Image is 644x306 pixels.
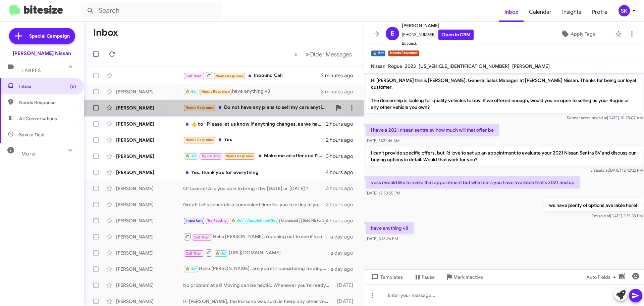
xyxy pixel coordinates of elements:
[116,137,183,143] div: [PERSON_NAME]
[9,28,75,44] a: Special Campaign
[183,265,330,273] div: Hello [PERSON_NAME], are you still considering trading in your Jeep Grand Cherokee L ?
[366,138,399,143] span: [DATE] 11:31:46 AM
[183,217,326,224] div: Hi, I traded it in due to oil issues
[201,154,221,158] span: Try Pausing
[116,250,183,256] div: [PERSON_NAME]
[116,282,183,289] div: [PERSON_NAME]
[183,249,330,257] div: [URL][DOMAIN_NAME]
[185,74,203,78] span: Call Them
[402,30,474,40] span: [PHONE_NUMBER]
[215,251,227,256] span: 🔥 Hot
[247,218,277,223] span: Appointment Set
[326,169,359,176] div: 4 hours ago
[326,185,359,192] div: 3 hours ago
[422,271,435,283] span: Pause
[116,153,183,160] div: [PERSON_NAME]
[183,185,326,192] div: Of course! Are you able to bring it by [DATE] or [DATE] ?
[321,88,359,95] div: 3 minutes ago
[402,21,474,30] span: [PERSON_NAME]
[185,138,214,142] span: Needs Response
[330,233,359,240] div: a day ago
[116,104,183,111] div: [PERSON_NAME]
[290,47,356,61] nav: Page navigation example
[619,5,630,16] div: SK
[388,63,402,69] span: Rogue
[524,2,557,22] a: Calendar
[215,74,244,78] span: Needs Response
[21,68,41,74] span: Labels
[366,190,400,195] span: [DATE] 12:53:55 PM
[388,50,419,56] small: Needs Response
[309,51,352,58] span: Older Messages
[70,83,76,90] span: (6)
[366,74,643,113] p: Hi [PERSON_NAME] this is [PERSON_NAME], General Sales Manager at [PERSON_NAME] Nissan. Thanks for...
[440,271,488,283] button: Mark Inactive
[512,63,550,69] span: [PERSON_NAME]
[116,201,183,208] div: [PERSON_NAME]
[326,121,359,127] div: 2 hours ago
[21,151,35,157] span: More
[587,2,613,22] a: Profile
[19,99,76,106] span: Needs Response
[183,298,334,305] div: Hi [PERSON_NAME], the Porsche was sold, is there any other vehicle you might have some interest i...
[194,235,211,239] span: Call Them
[185,267,197,271] span: 🔥 Hot
[116,266,183,272] div: [PERSON_NAME]
[116,298,183,305] div: [PERSON_NAME]
[595,115,607,120] span: said at
[419,63,509,69] span: [US_VEHICLE_IDENTIFICATION_NUMBER]
[405,63,416,69] span: 2023
[366,222,414,234] p: have anything v8
[598,213,610,218] span: said at
[116,233,183,240] div: [PERSON_NAME]
[302,47,356,61] button: Next
[93,27,118,38] h1: Inbox
[453,271,483,283] span: Mark Inactive
[544,199,643,211] p: we have plenty of options available here!
[586,271,619,283] span: Auto Fields
[183,282,334,289] div: No problem at all! Moving can be hectic. Whenever you're ready, feel free to reach out! If you’d ...
[183,152,326,160] div: Make me an offer and I'll let you know if I'm interested, okay?
[366,236,398,241] span: [DATE] 3:16:26 PM
[185,154,197,158] span: 🔥 Hot
[438,30,474,40] a: Open in CRM
[29,33,70,39] span: Special Campaign
[183,136,326,144] div: Yes
[116,121,183,127] div: [PERSON_NAME]
[371,50,385,56] small: 🔥 Hot
[183,121,326,127] div: ​👍​ to “ Please let us know if anything changes, as we have been buying vehicles aggressively, an...
[116,185,183,192] div: [PERSON_NAME]
[183,88,321,95] div: have anything v8
[19,115,57,122] span: All Conversations
[330,266,359,272] div: a day ago
[19,83,76,90] span: Inbox
[281,218,299,223] span: Unpaused
[81,3,222,19] input: Search
[613,5,637,16] button: SK
[590,168,643,173] span: Emi [DATE] 12:42:32 PM
[326,137,359,143] div: 2 hours ago
[326,153,359,160] div: 3 hours ago
[183,71,321,80] div: Inbound Call
[334,298,359,305] div: [DATE]
[581,271,624,283] button: Auto Fields
[116,169,183,176] div: [PERSON_NAME]
[557,2,587,22] span: Insights
[185,251,203,256] span: Call Them
[185,105,214,110] span: Needs Response
[294,50,298,58] span: «
[364,271,408,283] button: Templates
[183,232,330,241] div: Hello [PERSON_NAME], reaching out to see if you can make it by [DATE] or [DATE] with your 2014 tr...
[571,28,595,40] span: Apply Tags
[116,88,183,95] div: [PERSON_NAME]
[326,201,359,208] div: 3 hours ago
[207,218,227,223] span: Try Pausing
[592,213,643,218] span: Emi [DATE] 2:35:38 PM
[499,2,524,22] a: Inbox
[334,282,359,289] div: [DATE]
[185,218,203,223] span: Important
[370,271,403,283] span: Templates
[116,217,183,224] div: [PERSON_NAME]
